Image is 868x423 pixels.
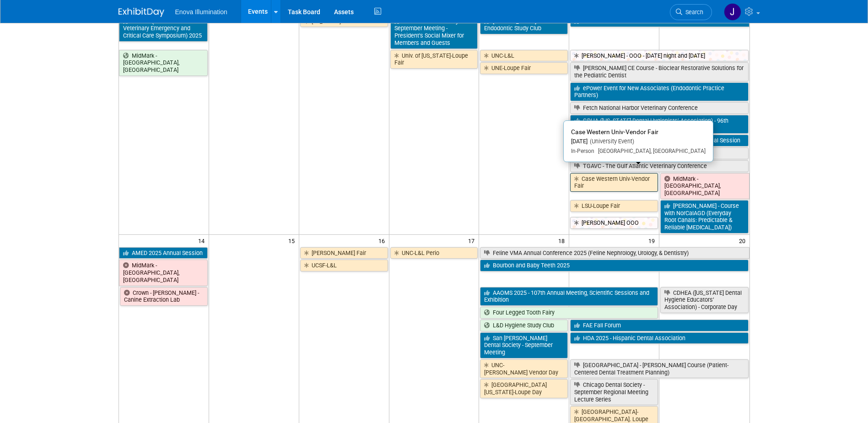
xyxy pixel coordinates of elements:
[119,260,208,286] a: MidMark - [GEOGRAPHIC_DATA], [GEOGRAPHIC_DATA]
[594,148,706,154] span: [GEOGRAPHIC_DATA], [GEOGRAPHIC_DATA]
[197,235,209,246] span: 14
[480,379,568,398] a: [GEOGRAPHIC_DATA][US_STATE]-Loupe Day
[390,247,478,259] a: UNC-L&L Perio
[670,4,712,20] a: Search
[570,379,658,405] a: Chicago Dental Society - September Regional Meeting Lecture Series
[480,260,748,271] a: Bourbon and Baby Teeth 2025
[588,138,634,145] span: (University Event)
[119,16,208,42] a: IVECCS (International Veterinary Emergency and Critical Care Symposium) 2025
[480,359,568,378] a: UNC-[PERSON_NAME] Vendor Day
[467,235,479,246] span: 17
[480,50,568,62] a: UNC-L&L
[300,260,388,271] a: UCSF-L&L
[570,217,658,229] a: [PERSON_NAME] OOO
[390,50,478,69] a: Univ. of [US_STATE]-Loupe Fair
[570,200,658,212] a: LSU-Loupe Fair
[660,287,748,313] a: CDHEA ([US_STATE] Dental Hygiene Educators’ Association) - Corporate Day
[682,9,703,16] span: Search
[738,235,749,246] span: 20
[390,16,478,49] a: Harbor Dental Society - September Meeting - President’s Social Mixer for Members and Guests
[571,138,706,146] div: [DATE]
[570,82,748,101] a: ePower Event for New Associates (Endodontic Practice Partners)
[119,50,208,76] a: MidMark - [GEOGRAPHIC_DATA], [GEOGRAPHIC_DATA]
[480,332,568,358] a: San [PERSON_NAME] Dental Society - September Meeting
[660,200,748,233] a: [PERSON_NAME] - Course with NorCalAGD (Everyday Root Canals: Predictable & Reliable [MEDICAL_DATA])
[570,332,748,344] a: HDA 2025 - Hispanic Dental Association
[480,287,658,306] a: AAOMS 2025 - 107th Annual Meeting, Scientific Sessions and Exhibition
[570,102,748,114] a: Fetch National Harbor Veterinary Conference
[300,247,388,259] a: [PERSON_NAME] Fair
[570,115,748,134] a: GDHA ([US_STATE] Dental Hygienists’ Association) - 96th Annual Conference
[377,235,389,246] span: 16
[571,148,594,154] span: In-Person
[570,359,748,378] a: [GEOGRAPHIC_DATA] - [PERSON_NAME] Course (Patient-Centered Dental Treatment Planning)
[570,160,748,172] a: TGAVC - The Gulf Atlantic Veterinary Conference
[724,3,741,21] img: Janelle Tlusty
[287,235,299,246] span: 15
[570,62,748,81] a: [PERSON_NAME] CE Course - Bioclear Restorative Solutions for the Pediatric Dentist
[557,235,569,246] span: 18
[660,173,749,199] a: MidMark - [GEOGRAPHIC_DATA], [GEOGRAPHIC_DATA]
[480,16,568,34] a: [PERSON_NAME] Endodontic Study Club
[480,320,568,331] a: L&D Hygiene Study Club
[480,247,749,259] a: Feline VMA Annual Conference 2025 (Feline Nephrology, Urology, & Dentistry)
[570,173,658,192] a: Case Western Univ-Vendor Fair
[119,8,164,17] img: ExhibitDay
[647,235,659,246] span: 19
[480,307,658,319] a: Four Legged Tooth Fairy
[175,8,227,16] span: Enova Illumination
[120,287,208,306] a: Crown - [PERSON_NAME] - Canine Extraction Lab
[570,50,748,62] a: [PERSON_NAME] - OOO - [DATE] night and [DATE]
[571,128,658,136] span: Case Western Univ-Vendor Fair
[570,320,748,331] a: FAE Fall Forum
[119,247,208,259] a: AMED 2025 Annual Session
[480,62,568,74] a: UNE-Loupe Fair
